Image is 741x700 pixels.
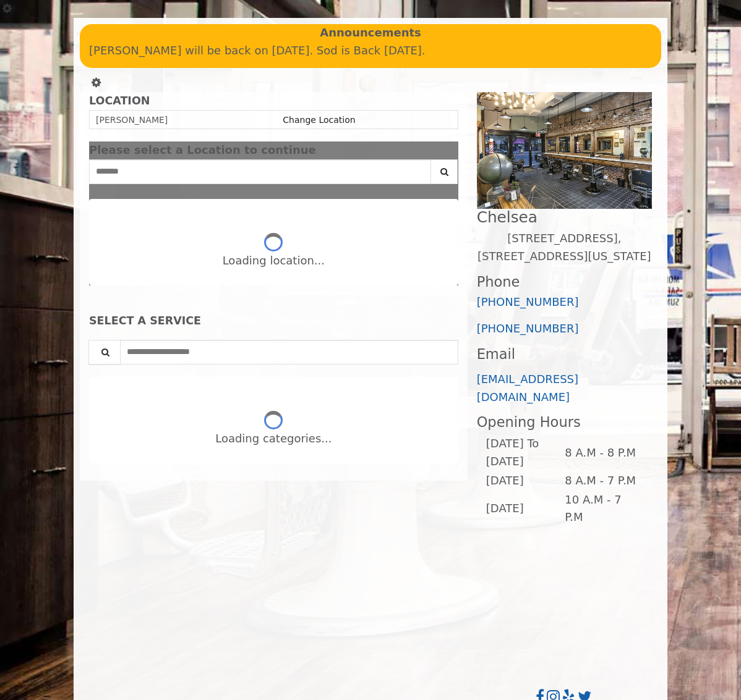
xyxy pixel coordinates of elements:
span: Please select a Location to continue [89,143,316,156]
p: [PERSON_NAME] will be back on [DATE]. Sod is Back [DATE]. [89,42,652,60]
div: Loading categories... [215,430,332,448]
a: [PHONE_NUMBER] [477,322,579,335]
a: [PHONE_NUMBER] [477,295,579,308]
button: Service Search [88,340,121,365]
input: Search Center [89,159,431,184]
td: [DATE] [486,491,564,528]
td: [DATE] To [DATE] [486,434,564,471]
h3: Opening Hours [477,415,652,430]
span: [PERSON_NAME] [96,115,168,125]
div: SELECT A SERVICE [89,315,458,327]
div: Loading location... [223,252,325,270]
i: Search button [437,167,452,176]
td: 10 A.M - 7 P.M [564,491,643,528]
td: [DATE] [486,471,564,491]
div: Center Select [89,159,458,190]
a: [EMAIL_ADDRESS][DOMAIN_NAME] [477,373,578,403]
a: Change Location [283,115,355,125]
td: 8 A.M - 7 P.M [564,471,643,491]
td: 8 A.M - 8 P.M [564,434,643,471]
b: Announcements [320,24,421,42]
b: LOCATION [89,95,150,107]
h3: Phone [477,274,652,290]
p: [STREET_ADDRESS],[STREET_ADDRESS][US_STATE] [477,230,652,266]
button: close dialog [440,146,458,154]
h3: Email [477,347,652,362]
h2: Chelsea [477,209,652,226]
